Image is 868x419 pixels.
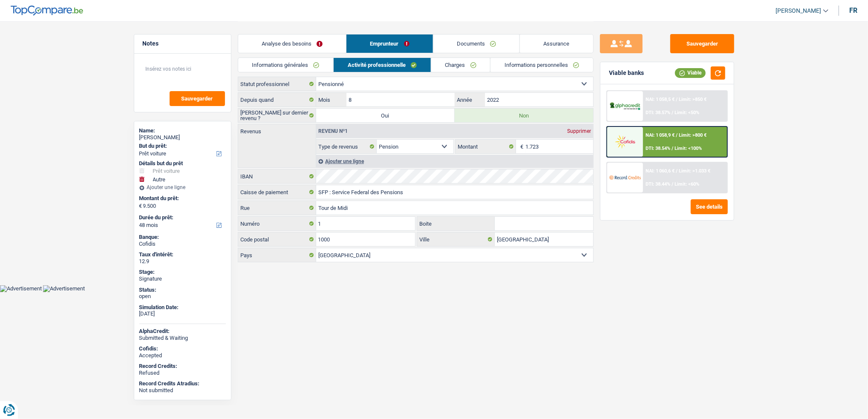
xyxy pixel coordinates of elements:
div: Status: [139,287,226,293]
a: Informations générales [238,58,334,72]
span: Sauvegarder [182,96,213,101]
div: Viable [675,68,706,77]
div: Accepted [139,352,226,359]
span: NAI: 1 058,9 € [646,132,675,138]
div: AlphaCredit: [139,328,226,335]
label: IBAN [238,169,316,183]
a: Informations personnelles [490,58,593,72]
div: Signature [139,276,226,282]
a: [PERSON_NAME] [769,4,828,18]
h5: Notes [143,40,222,47]
div: Supprimer [565,129,593,134]
span: DTI: 38.57% [646,110,670,115]
div: open [139,293,226,300]
label: Boite [417,217,495,230]
div: Cofidis [139,241,226,247]
img: TopCompare Logo [11,6,83,16]
div: Revenu nº1 [316,129,350,134]
span: [PERSON_NAME] [776,7,821,14]
img: Advertisement [43,285,85,292]
label: But du prêt: [139,143,224,149]
span: DTI: 38.44% [646,181,670,187]
a: Analyse des besoins [238,34,346,53]
div: Record Credits: [139,363,226,370]
div: Stage: [139,269,226,276]
div: Cofidis: [139,345,226,352]
div: [PERSON_NAME] [139,134,226,141]
span: / [676,97,678,102]
button: Sauvegarder [170,91,225,106]
div: Ajouter une ligne [139,184,226,190]
label: Revenus [238,124,316,134]
label: Code postal [238,232,316,246]
img: Record Credits [609,169,641,185]
span: Limit: >1.033 € [679,168,710,174]
div: Viable banks [609,69,644,77]
span: DTI: 38.54% [646,146,670,151]
button: Sauvegarder [670,34,734,53]
div: [DATE] [139,310,226,317]
button: See details [691,199,728,214]
span: € [139,203,142,209]
input: AAAA [485,93,593,106]
label: Rue [238,201,316,215]
label: Durée du prêt: [139,214,224,221]
label: Numéro [238,217,316,230]
label: Ville [417,232,495,246]
img: Cofidis [609,134,641,149]
input: MM [346,93,454,106]
div: Détails but du prêt [139,160,226,167]
span: Limit: >850 € [679,97,707,102]
span: NAI: 1 058,5 € [646,97,675,102]
label: Oui [316,109,455,122]
span: / [672,110,673,115]
a: Assurance [520,34,593,53]
span: / [672,181,673,187]
label: Pays [238,248,316,262]
span: Limit: <60% [675,181,699,187]
div: Name: [139,127,226,134]
div: Banque: [139,234,226,241]
span: NAI: 1 060,6 € [646,168,675,174]
div: fr [849,6,857,14]
span: / [676,132,678,138]
div: Submitted & Waiting [139,335,226,342]
label: Montant [456,140,516,153]
label: Caisse de paiement [238,185,316,199]
div: Ajouter une ligne [316,155,593,167]
label: Statut professionnel [238,77,316,91]
label: [PERSON_NAME] sur dernier revenu ? [238,109,316,122]
div: Taux d'intérêt: [139,251,226,258]
span: / [672,146,673,151]
div: Refused [139,370,226,376]
img: AlphaCredit [609,101,641,111]
span: / [676,168,678,174]
span: Limit: <50% [675,110,699,115]
div: Record Credits Atradius: [139,380,226,387]
div: 12.9 [139,258,226,265]
div: Not submitted [139,387,226,394]
div: Simulation Date: [139,304,226,311]
span: Limit: <100% [675,146,702,151]
a: Documents [433,34,520,53]
label: Type de revenus [316,140,377,153]
a: Activité professionnelle [334,58,431,72]
label: Non [455,109,593,122]
a: Charges [431,58,490,72]
label: Mois [316,93,346,106]
a: Emprunteur [346,34,433,53]
label: Année [455,93,485,106]
span: € [516,140,525,153]
span: Limit: >800 € [679,132,707,138]
label: Depuis quand [238,93,316,106]
label: Montant du prêt: [139,195,224,202]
